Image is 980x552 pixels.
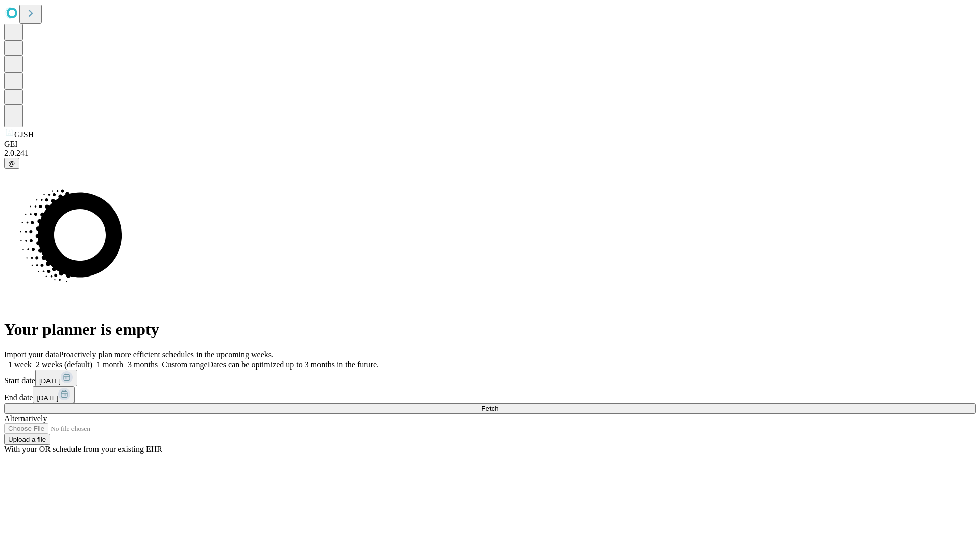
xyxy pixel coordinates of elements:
span: Dates can be optimized up to 3 months in the future. [208,360,379,369]
span: @ [8,159,15,167]
div: 2.0.241 [4,149,976,158]
div: GEI [4,140,976,149]
span: [DATE] [37,394,58,402]
span: [DATE] [39,377,61,385]
span: 2 weeks (default) [36,360,92,369]
h1: Your planner is empty [4,320,976,339]
div: End date [4,386,976,403]
span: GJSH [14,130,34,139]
div: Start date [4,370,976,386]
span: 1 week [8,360,32,369]
button: Upload a file [4,434,50,445]
span: With your OR schedule from your existing EHR [4,445,162,453]
span: Fetch [481,405,498,412]
button: @ [4,158,19,169]
span: 1 month [96,360,124,369]
span: Custom range [162,360,207,369]
button: [DATE] [33,386,75,403]
span: Alternatively [4,414,47,423]
button: Fetch [4,403,976,414]
span: Proactively plan more efficient schedules in the upcoming weeks. [59,350,274,359]
span: 3 months [128,360,158,369]
button: [DATE] [35,370,77,386]
span: Import your data [4,350,59,359]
